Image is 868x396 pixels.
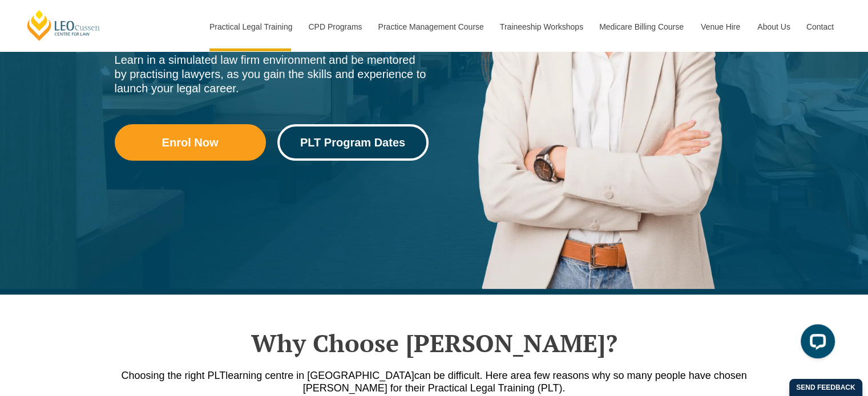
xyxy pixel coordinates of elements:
[109,329,760,357] h2: Why Choose [PERSON_NAME]?
[749,2,798,51] a: About Us
[26,9,102,42] a: [PERSON_NAME] Centre for Law
[300,137,405,148] span: PLT Program Dates
[300,2,369,51] a: CPD Programs
[591,2,692,51] a: Medicare Billing Course
[277,124,429,161] a: PLT Program Dates
[225,370,414,381] span: learning centre in [GEOGRAPHIC_DATA]
[115,124,266,161] a: Enrol Now
[792,320,839,368] iframe: LiveChat chat widget
[115,53,429,96] div: Learn in a simulated law firm environment and be mentored by practising lawyers, as you gain the ...
[491,2,591,51] a: Traineeship Workshops
[201,2,300,51] a: Practical Legal Training
[798,2,842,51] a: Contact
[109,369,760,394] p: a few reasons why so many people have chosen [PERSON_NAME] for their Practical Legal Training (PLT).
[370,2,491,51] a: Practice Management Course
[121,370,225,381] span: Choosing the right PLT
[162,137,219,148] span: Enrol Now
[414,370,526,381] span: can be difficult. Here are
[692,2,749,51] a: Venue Hire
